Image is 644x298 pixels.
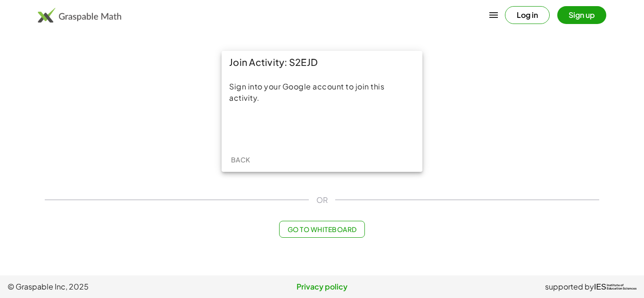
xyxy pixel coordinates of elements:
button: Go to Whiteboard [279,221,364,238]
button: Log in [505,6,550,24]
span: OR [316,194,328,206]
div: Sign into your Google account to join this activity. [229,81,415,104]
span: IES [594,282,606,291]
span: supported by [545,281,594,292]
span: © Graspable Inc, 2025 [8,281,217,292]
span: Go to Whiteboard [287,225,356,234]
a: IESInstitute ofEducation Sciences [594,281,636,292]
iframe: Botão "Fazer login com o Google" [264,118,381,138]
a: Privacy policy [217,281,427,292]
span: Institute of Education Sciences [607,284,636,290]
button: Sign up [557,6,606,24]
div: Join Activity: S2EJD [222,51,422,73]
span: Back [231,155,250,164]
button: Back [225,151,256,168]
